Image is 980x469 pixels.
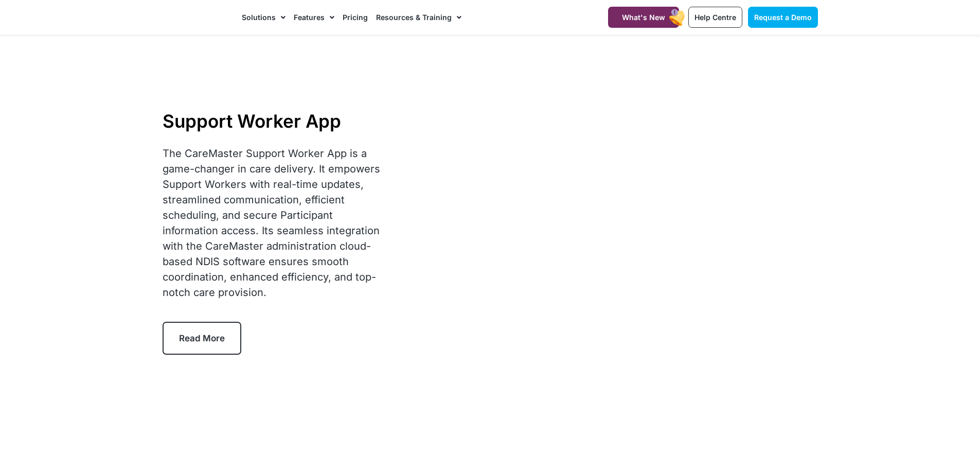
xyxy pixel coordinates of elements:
[754,13,812,22] span: Request a Demo
[163,322,241,355] a: Read More
[608,7,679,28] a: What's New
[163,146,385,300] div: The CareMaster Support Worker App is a game-changer in care delivery. It empowers Support Workers...
[163,10,232,25] img: CareMaster Logo
[688,7,742,28] a: Help Centre
[163,110,385,132] h1: Support Worker App
[179,333,225,343] span: Read More
[622,13,665,22] span: What's New
[748,7,818,28] a: Request a Demo
[694,13,736,22] span: Help Centre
